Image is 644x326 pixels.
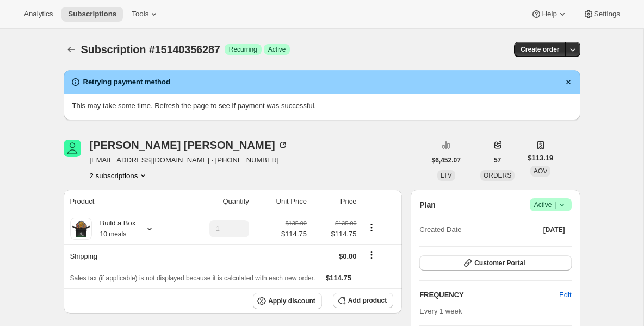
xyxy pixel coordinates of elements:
button: Analytics [17,7,59,22]
th: Product [64,190,181,214]
span: 57 [494,156,501,165]
span: Subscription #15140356287 [81,43,220,55]
span: $114.75 [326,274,351,282]
span: Customer Portal [474,259,525,267]
h2: Plan [419,199,436,210]
span: Help [542,10,556,18]
span: $0.00 [339,252,357,260]
span: Created Date [419,224,461,235]
span: $114.75 [281,229,307,240]
button: Create order [514,42,566,57]
span: LTV [441,172,452,179]
span: Active [534,199,567,210]
small: $135.00 [335,220,356,227]
button: Shipping actions [363,249,380,261]
button: Add product [333,293,393,308]
small: 10 meals [100,230,127,238]
span: Every 1 week [419,307,462,315]
th: Quantity [181,190,252,214]
button: Settings [577,7,627,22]
th: Shipping [64,244,181,268]
span: Active [268,45,286,54]
span: Edit [559,290,571,300]
span: $113.19 [528,153,553,164]
button: Edit [553,286,578,304]
button: Apply discount [253,293,322,309]
span: [EMAIL_ADDRESS][DOMAIN_NAME] · [PHONE_NUMBER] [90,155,288,166]
span: Apply discount [268,297,315,305]
button: Help [524,7,574,22]
span: $6,452.07 [432,156,461,165]
span: Tools [132,10,148,18]
h2: Retrying payment method [83,77,170,87]
span: Sales tax (if applicable) is not displayed because it is calculated with each new order. [70,274,315,282]
span: AOV [534,167,547,175]
h2: FREQUENCY [419,290,559,300]
span: Recurring [229,45,257,54]
button: Customer Portal [419,255,571,271]
span: | [554,200,556,209]
button: Dismiss notification [561,74,576,90]
span: Subscriptions [68,10,116,18]
span: $114.75 [313,229,357,240]
button: Product actions [90,170,149,181]
button: Tools [125,7,166,22]
th: Unit Price [252,190,310,214]
span: Settings [594,10,620,18]
button: [DATE] [537,222,572,237]
div: [PERSON_NAME] [PERSON_NAME] [90,140,288,151]
th: Price [310,190,360,214]
button: Subscriptions [64,42,79,57]
button: 57 [487,153,507,168]
button: Product actions [363,222,380,234]
button: $6,452.07 [425,153,467,168]
span: ORDERS [484,172,511,179]
button: Subscriptions [61,7,123,22]
span: Luis Penafiel [64,140,81,157]
span: Analytics [24,10,53,18]
div: Build a Box [92,218,136,240]
span: [DATE] [543,225,565,234]
img: product img [70,218,92,240]
p: This may take some time. Refresh the page to see if payment was successful. [72,101,572,111]
span: Add product [348,296,387,305]
small: $135.00 [286,220,307,227]
span: Create order [521,45,559,54]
